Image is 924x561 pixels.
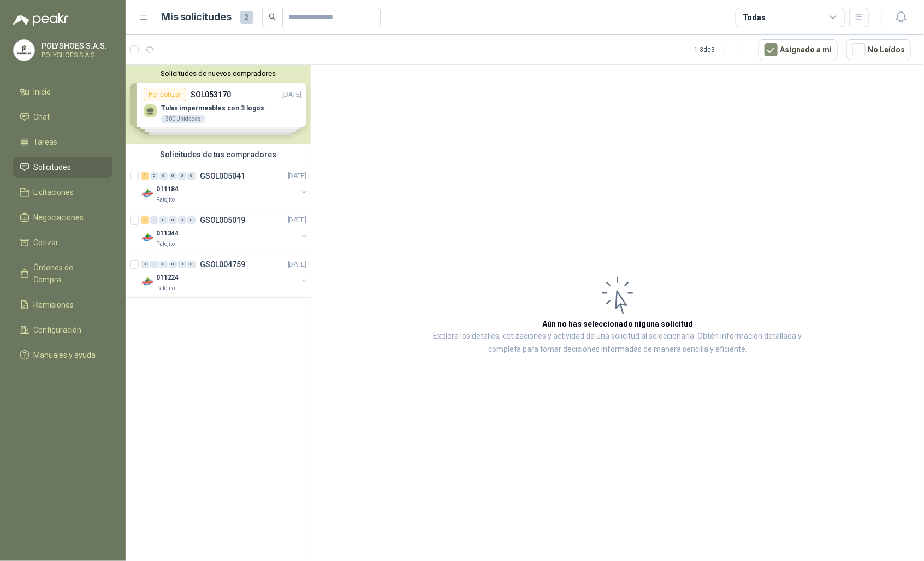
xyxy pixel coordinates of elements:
[13,132,112,152] a: Tareas
[150,216,158,224] div: 0
[34,86,51,98] span: Inicio
[169,261,177,268] div: 0
[420,330,815,356] p: Explora los detalles, cotizaciones y actividad de una solicitud al seleccionarla. Obtén informaci...
[288,215,306,226] p: [DATE]
[240,11,253,24] span: 2
[34,186,74,198] span: Licitaciones
[34,136,58,148] span: Tareas
[156,273,179,283] p: 011224
[759,39,838,60] button: Asignado a mi
[159,216,168,224] div: 0
[141,275,154,288] img: Company Logo
[288,259,306,270] p: [DATE]
[34,161,72,173] span: Solicitudes
[42,52,110,58] p: POLYSHOES S.A.S.
[141,258,309,293] a: 0 0 0 0 0 0 GSOL004759[DATE] Company Logo011224Patojito
[13,182,112,203] a: Licitaciones
[542,318,693,330] h3: Aún no has seleccionado niguna solicitud
[34,349,96,361] span: Manuales y ayuda
[169,216,177,224] div: 0
[156,184,179,194] p: 011184
[694,41,750,58] div: 1 - 3 de 3
[34,262,102,286] span: Órdenes de Compra
[34,324,82,336] span: Configuración
[34,299,74,311] span: Remisiones
[288,171,306,181] p: [DATE]
[156,284,175,293] p: Patojito
[141,187,154,200] img: Company Logo
[34,237,59,249] span: Cotizar
[187,261,196,268] div: 0
[13,232,112,253] a: Cotizar
[42,42,110,50] p: POLYSHOES S.A.S.
[159,172,168,180] div: 0
[141,214,309,249] a: 1 0 0 0 0 0 GSOL005019[DATE] Company Logo011344Patojito
[141,172,149,180] div: 1
[187,172,196,180] div: 0
[13,107,112,127] a: Chat
[162,9,232,25] h1: Mis solicitudes
[13,294,112,315] a: Remisiones
[159,261,168,268] div: 0
[130,69,306,78] button: Solicitudes de nuevos compradores
[13,345,112,365] a: Manuales y ayuda
[269,13,276,21] span: search
[13,257,112,290] a: Órdenes de Compra
[126,144,311,165] div: Solicitudes de tus compradores
[13,81,112,102] a: Inicio
[156,228,179,239] p: 011344
[200,261,245,268] p: GSOL004759
[743,11,766,23] div: Todas
[156,196,175,204] p: Patojito
[13,207,112,228] a: Negociaciones
[150,172,158,180] div: 0
[141,231,154,244] img: Company Logo
[178,216,186,224] div: 0
[13,13,69,26] img: Logo peakr
[200,216,245,224] p: GSOL005019
[200,172,245,180] p: GSOL005041
[141,216,149,224] div: 1
[187,216,196,224] div: 0
[34,111,50,123] span: Chat
[178,172,186,180] div: 0
[846,39,911,60] button: No Leídos
[34,211,84,223] span: Negociaciones
[14,40,34,61] img: Company Logo
[126,65,311,144] div: Solicitudes de nuevos compradoresPor cotizarSOL053170[DATE] Tulas impermeables con 3 logos.300 Un...
[141,261,149,268] div: 0
[169,172,177,180] div: 0
[13,320,112,340] a: Configuración
[141,169,309,204] a: 1 0 0 0 0 0 GSOL005041[DATE] Company Logo011184Patojito
[178,261,186,268] div: 0
[13,157,112,178] a: Solicitudes
[150,261,158,268] div: 0
[156,240,175,249] p: Patojito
